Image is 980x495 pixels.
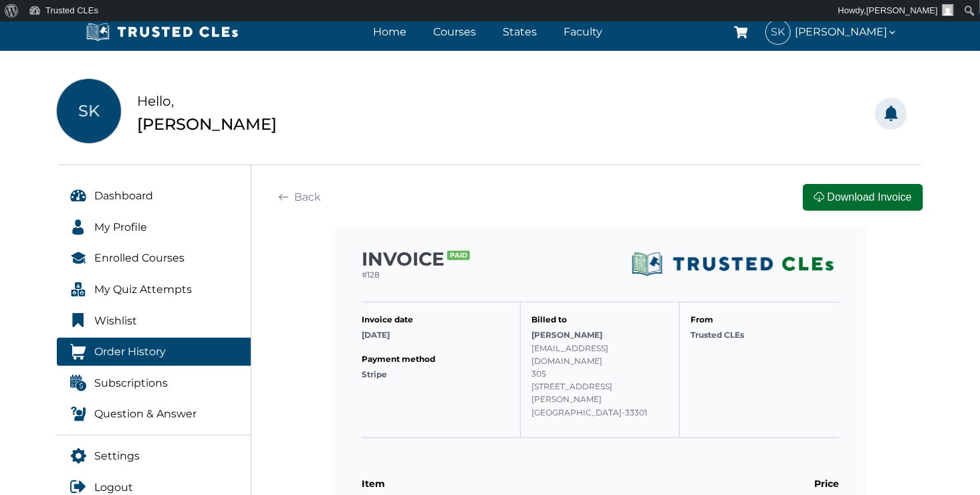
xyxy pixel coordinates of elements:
div: [EMAIL_ADDRESS][DOMAIN_NAME] 305 [STREET_ADDRESS][PERSON_NAME] [GEOGRAPHIC_DATA]-33301 [531,342,668,419]
div: Payment method [362,353,509,365]
span: Wishlist [94,312,137,330]
span: SK [57,79,121,143]
a: Wishlist [57,307,251,335]
a: Home [370,22,410,41]
span: [PERSON_NAME] [866,5,938,15]
a: Back [277,184,322,211]
div: Stripe [362,368,509,381]
div: [PERSON_NAME] [531,328,668,341]
span: Order History [94,343,166,361]
a: My Quiz Attempts [57,276,251,304]
a: Settings [57,442,251,470]
div: Invoice date [362,313,509,326]
div: Billed to [531,313,668,326]
span: [PERSON_NAME] [795,23,898,41]
span: My Profile [94,219,147,236]
span: Settings [94,448,140,465]
div: Trusted CLEs [691,328,828,341]
span: Dashboard [94,187,153,205]
a: States [499,22,540,41]
img: Trusted CLEs [82,22,242,42]
a: Dashboard [57,182,251,210]
div: [PERSON_NAME] [137,112,277,137]
div: Hello, [137,90,277,112]
img: Trusted CLEs [626,251,839,278]
a: Faculty [560,22,606,41]
h1: INVOICE [362,248,470,270]
div: From [691,313,828,326]
a: Question & Answer [57,400,251,428]
span: Question & Answer [94,405,197,423]
p: #128 [362,270,470,280]
button: Download Invoice [803,184,923,211]
span: Paid [447,251,470,260]
span: My Quiz Attempts [94,281,192,298]
a: Courses [430,22,479,41]
span: Subscriptions [94,375,168,392]
div: [DATE] [362,328,509,341]
a: Enrolled Courses [57,244,251,272]
a: My Profile [57,213,251,241]
span: Enrolled Courses [94,250,185,267]
a: Subscriptions [57,369,251,397]
a: Order History [57,338,251,366]
span: SK [766,20,790,44]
